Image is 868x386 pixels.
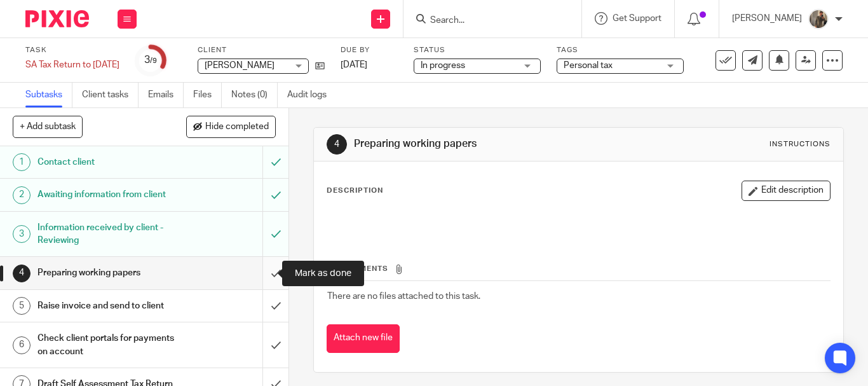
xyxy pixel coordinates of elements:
div: SA Tax Return to 5th April 2025 [25,59,119,71]
h1: Preparing working papers [37,263,179,282]
h1: Information received by client - Reviewing [37,218,179,251]
img: IMG_5023.jpeg [808,9,829,29]
span: [PERSON_NAME] [205,61,275,70]
div: 4 [13,265,31,282]
img: Pixie [25,10,89,27]
span: Hide completed [205,122,269,132]
a: Client tasks [82,83,139,107]
label: Task [25,45,119,55]
div: 6 [13,336,31,354]
p: [PERSON_NAME] [732,12,802,25]
button: Attach new file [327,324,400,353]
h1: Check client portals for payments on account [37,329,179,361]
h1: Raise invoice and send to client [37,296,179,315]
div: 3 [13,225,31,243]
div: 3 [144,53,157,67]
h1: Preparing working papers [354,137,606,151]
label: Tags [557,45,684,55]
p: Description [327,186,383,196]
a: Audit logs [287,83,336,107]
span: There are no files attached to this task. [327,292,480,301]
a: Notes (0) [231,83,278,107]
div: 4 [327,134,347,155]
label: Due by [341,45,398,55]
div: 2 [13,186,31,204]
div: 1 [13,153,31,171]
div: SA Tax Return to [DATE] [25,59,119,71]
label: Status [414,45,541,55]
label: Client [198,45,325,55]
span: Attachments [327,265,388,272]
h1: Contact client [37,153,179,172]
div: 5 [13,297,31,315]
input: Search [429,15,543,27]
button: + Add subtask [13,116,83,137]
a: Emails [148,83,184,107]
a: Subtasks [25,83,72,107]
a: Files [193,83,222,107]
button: Hide completed [186,116,276,137]
button: Edit description [742,181,831,201]
span: In progress [421,61,465,70]
h1: Awaiting information from client [37,185,179,204]
span: [DATE] [341,60,367,69]
small: /9 [150,57,157,64]
div: Instructions [770,139,831,149]
span: Get Support [613,14,661,23]
span: Personal tax [564,61,613,70]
